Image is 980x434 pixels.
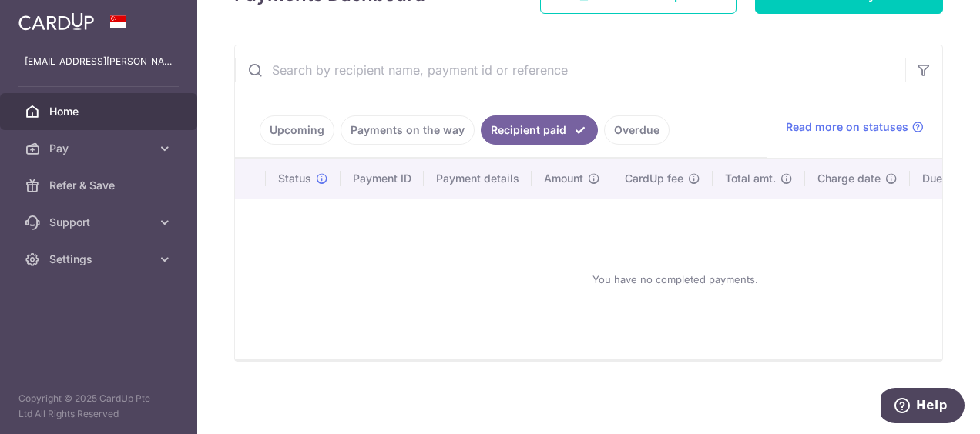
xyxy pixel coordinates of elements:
span: Pay [49,141,151,156]
a: Read more on statuses [786,119,924,135]
a: Upcoming [260,115,334,145]
th: Payment ID [341,159,424,199]
img: CardUp [18,12,94,31]
span: Status [278,171,311,186]
a: Recipient paid [481,115,598,145]
a: Overdue [604,115,670,145]
input: Search by recipient name, payment id or reference [235,45,905,95]
span: Support [49,215,151,230]
span: Settings [49,252,151,267]
span: Due date [922,171,968,186]
a: Payments on the way [341,115,475,145]
span: Total amt. [725,171,776,186]
iframe: Opens a widget where you can find more information [881,388,965,426]
th: Payment details [424,159,532,199]
p: [EMAIL_ADDRESS][PERSON_NAME][DOMAIN_NAME] [25,54,173,69]
span: Refer & Save [49,178,151,193]
span: Amount [544,171,583,186]
span: Charge date [817,171,881,186]
span: Home [49,104,151,119]
span: Read more on statuses [786,119,908,135]
span: CardUp fee [625,171,683,186]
